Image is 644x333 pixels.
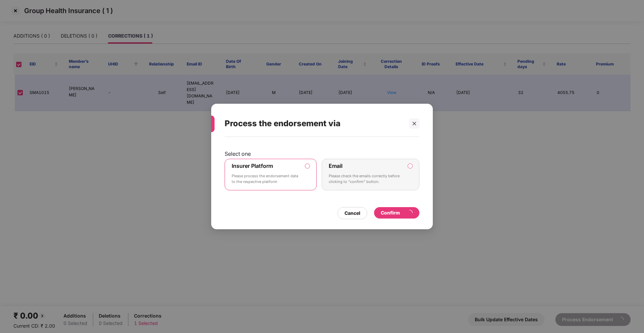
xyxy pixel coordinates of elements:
div: Confirm [381,209,413,217]
p: Please process the endorsement data to the respective platform [232,173,300,185]
p: Select one [225,150,419,157]
input: EmailPlease check the emails correctly before clicking to “confirm” button. [408,164,412,168]
span: loading [407,210,413,216]
div: Process the endorsement via [225,110,403,137]
label: Insurer Platform [232,162,273,169]
div: Cancel [344,209,360,217]
span: close [412,121,417,126]
input: Insurer PlatformPlease process the endorsement data to the respective platform [305,164,310,168]
label: Email [329,162,342,169]
p: Please check the emails correctly before clicking to “confirm” button. [329,173,403,185]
